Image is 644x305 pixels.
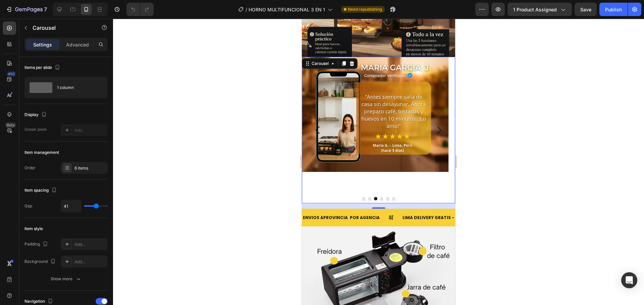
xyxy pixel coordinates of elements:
strong: LIMA DELIVERY GRATIS - CONTRA ENTREGA [101,196,194,202]
input: Auto [61,200,81,212]
div: Add... [74,241,106,247]
div: Publish [605,6,622,13]
div: Display [24,110,48,119]
span: Save [580,7,591,12]
p: Advanced [66,41,89,48]
button: 7 [3,3,50,16]
div: 450 [6,71,16,77]
div: Order [24,165,36,171]
div: Gap [24,203,32,209]
div: Open Intercom Messenger [621,272,637,288]
button: 1 product assigned [507,3,572,16]
div: 6 items [74,165,106,171]
div: Undo/Redo [126,3,154,16]
div: Background [24,257,57,266]
button: Publish [599,3,628,16]
div: Show more [51,276,82,282]
span: / [246,6,247,13]
button: Save [575,3,597,16]
div: Item management [24,149,59,156]
span: Need republishing [348,6,382,12]
iframe: Design area [302,19,455,305]
span: HORNO MULTIFUNCIONAL 3 EN 1 [249,6,325,13]
div: Padding [24,240,49,249]
div: Items per slide [24,63,61,72]
button: Show more [24,273,108,285]
span: 1 product assigned [513,6,557,13]
p: Settings [33,41,52,48]
div: Sneak peek [24,126,47,132]
div: Item style [24,226,43,232]
p: 7 [44,5,47,13]
p: Carousel [33,24,90,32]
div: Add... [74,259,106,265]
div: 1 column [57,80,98,95]
div: Item spacing [24,186,58,195]
div: Beta [5,122,16,128]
